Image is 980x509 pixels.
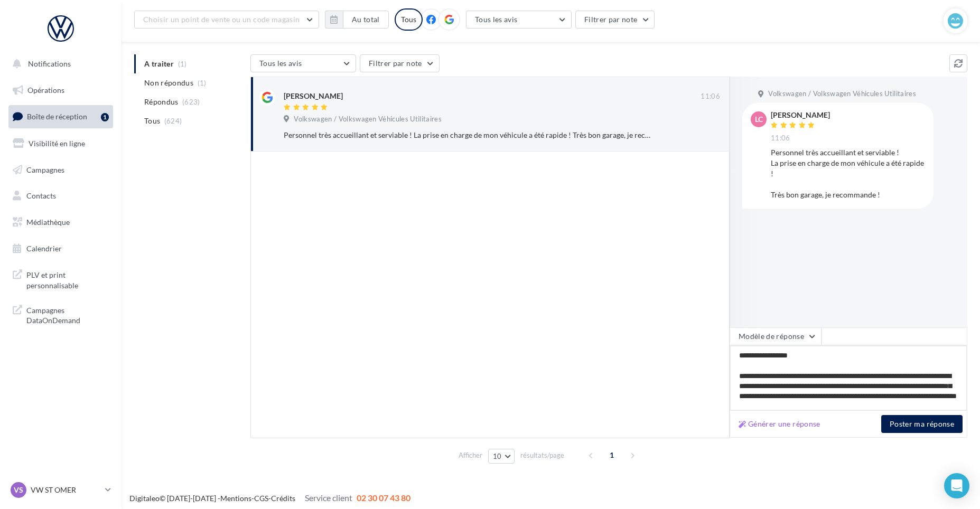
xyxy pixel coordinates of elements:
[488,449,515,464] button: 10
[6,53,111,75] button: Notifications
[29,139,85,148] span: Visibilité en ligne
[343,11,389,29] button: Au total
[259,59,302,68] span: Tous les avis
[26,191,56,200] span: Contacts
[198,79,207,87] span: (1)
[6,263,115,295] a: PLV et print personnalisable
[164,117,182,125] span: (624)
[466,11,572,29] button: Tous les avis
[8,480,113,500] a: VS VW ST OMER
[27,112,87,121] span: Boîte de réception
[6,133,115,155] a: Visibilité en ligne
[271,494,295,503] a: Crédits
[26,268,109,290] span: PLV et print personnalisable
[284,91,343,101] div: [PERSON_NAME]
[28,59,71,68] span: Notifications
[144,116,160,126] span: Tous
[6,299,115,330] a: Campagnes DataOnDemand
[6,238,115,260] a: Calendrier
[6,185,115,207] a: Contacts
[31,485,101,495] p: VW ST OMER
[305,493,352,503] span: Service client
[360,54,440,72] button: Filtrer par note
[26,218,70,227] span: Médiathèque
[254,494,268,503] a: CGS
[493,452,502,460] span: 10
[944,473,969,498] div: Open Intercom Messenger
[771,147,925,200] div: Personnel très accueillant et serviable ! La prise en charge de mon véhicule a été rapide ! Très ...
[143,15,300,24] span: Choisir un point de vente ou un code magasin
[26,303,109,326] span: Campagnes DataOnDemand
[129,494,410,503] span: © [DATE]-[DATE] - - -
[284,130,651,140] div: Personnel très accueillant et serviable ! La prise en charge de mon véhicule a été rapide ! Très ...
[603,447,620,464] span: 1
[134,11,319,29] button: Choisir un point de vente ou un code magasin
[6,105,115,128] a: Boîte de réception1
[6,211,115,233] a: Médiathèque
[26,165,64,174] span: Campagnes
[144,97,179,107] span: Répondus
[701,92,720,101] span: 11:06
[881,415,963,433] button: Poster ma réponse
[734,418,825,430] button: Générer une réponse
[459,450,482,460] span: Afficher
[101,113,109,121] div: 1
[325,11,389,29] button: Au total
[575,11,655,29] button: Filtrer par note
[768,89,916,99] span: Volkswagen / Volkswagen Véhicules Utilitaires
[294,115,442,124] span: Volkswagen / Volkswagen Véhicules Utilitaires
[182,98,200,106] span: (623)
[475,15,518,24] span: Tous les avis
[26,244,62,253] span: Calendrier
[27,86,64,95] span: Opérations
[220,494,251,503] a: Mentions
[144,78,193,88] span: Non répondus
[730,327,822,345] button: Modèle de réponse
[395,8,423,31] div: Tous
[357,493,410,503] span: 02 30 07 43 80
[6,159,115,181] a: Campagnes
[250,54,356,72] button: Tous les avis
[771,111,830,119] div: [PERSON_NAME]
[520,450,564,460] span: résultats/page
[129,494,160,503] a: Digitaleo
[755,114,763,125] span: LC
[771,134,790,143] span: 11:06
[14,485,23,495] span: VS
[6,79,115,101] a: Opérations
